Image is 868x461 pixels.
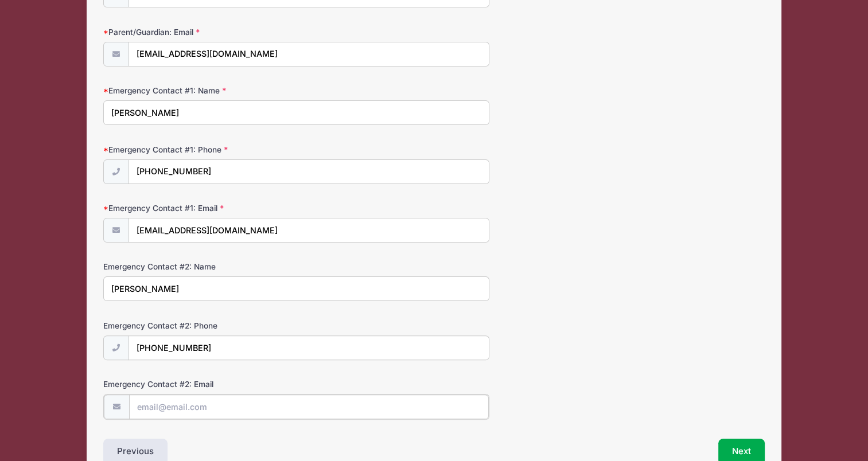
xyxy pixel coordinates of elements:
label: Emergency Contact #1: Phone [103,144,324,155]
label: Emergency Contact #2: Name [103,261,324,272]
input: email@email.com [129,42,489,67]
label: Parent/Guardian: Email [103,26,324,38]
input: email@email.com [129,394,489,419]
input: (xxx) xxx-xxxx [129,335,489,360]
label: Emergency Contact #2: Phone [103,320,324,331]
input: (xxx) xxx-xxxx [129,159,489,184]
label: Emergency Contact #1: Email [103,202,324,214]
input: email@email.com [129,218,489,243]
label: Emergency Contact #2: Email [103,378,324,390]
label: Emergency Contact #1: Name [103,85,324,96]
